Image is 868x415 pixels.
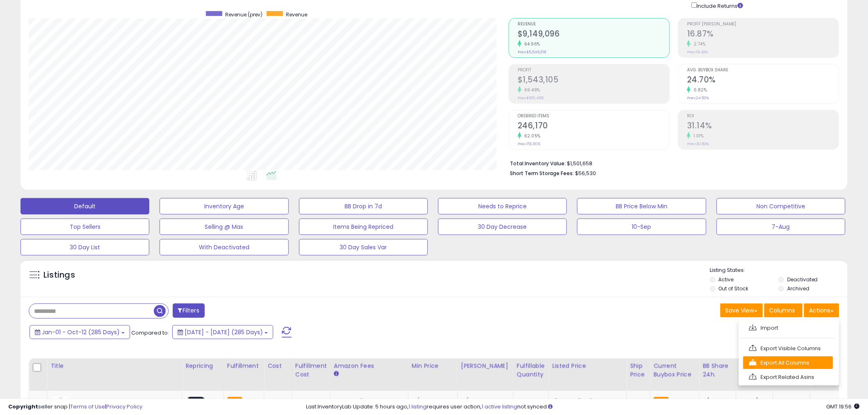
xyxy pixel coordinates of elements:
div: Cost [267,362,288,370]
small: Amazon Fees. [334,370,339,378]
button: Columns [764,303,803,317]
h2: $9,149,096 [518,29,669,40]
a: Export Visible Columns [743,342,833,355]
b: Short Term Storage Fees: [510,170,574,177]
button: Needs to Reprice [438,198,567,214]
button: Default [21,198,149,214]
button: Top Sellers [21,219,149,235]
div: seller snap | | [8,403,142,411]
small: 64.96% [521,41,540,47]
button: Actions [804,303,839,317]
span: Columns [770,306,795,315]
div: Repricing [185,362,220,370]
button: [DATE] - [DATE] (285 Days) [172,325,273,339]
label: Active [719,276,734,283]
span: 2025-10-13 19:56 GMT [827,403,860,410]
div: Listed Price [552,362,623,370]
div: Fulfillable Quantity [517,362,545,379]
strong: Copyright [8,403,38,410]
div: Current Buybox Price [653,362,696,379]
a: Terms of Use [70,403,105,410]
div: Total Rev. Diff. [813,362,839,388]
button: 30 Day Sales Var [299,239,428,255]
a: Export All Columns [743,356,833,369]
button: 30 Day List [21,239,149,255]
span: Ordered Items [518,114,669,119]
div: Amazon Fees [334,362,405,370]
small: Prev: 24.50% [687,96,709,100]
div: Fulfillment Cost [295,362,327,379]
button: Non Competitive [717,198,845,214]
button: 7-Aug [717,219,845,235]
button: BB Drop in 7d [299,198,428,214]
a: 1 active listing [482,403,518,410]
a: Import [743,322,833,334]
span: Profit [518,68,669,73]
div: Min Price [412,362,454,370]
label: Archived [787,285,809,292]
button: Save View [720,303,763,317]
span: Profit [PERSON_NAME] [687,22,839,27]
div: BB Share 24h. [703,362,733,379]
b: Total Inventory Value: [510,160,566,167]
span: $56,530 [575,169,596,177]
h2: 24.70% [687,75,839,86]
div: Last InventoryLab Update: 5 hours ago, requires user action, not synced. [306,403,860,411]
div: Include Returns [685,1,753,10]
button: Inventory Age [160,198,288,214]
div: Fulfillment [227,362,260,370]
button: BB Price Below Min [577,198,706,214]
div: Title [50,362,178,370]
div: [PERSON_NAME] [461,362,510,370]
span: Jan-01 - Oct-12 (285 Days) [42,328,120,336]
small: 1.01% [691,133,704,139]
small: 2.74% [691,41,706,47]
a: 1 listing [409,403,427,410]
span: Avg. Buybox Share [687,68,839,73]
small: 69.49% [521,87,540,93]
a: Privacy Policy [106,403,142,410]
li: $1,501,658 [510,158,833,168]
span: Revenue (prev) [225,11,263,18]
span: Revenue [286,11,307,18]
h5: Listings [43,269,75,281]
h2: 31.14% [687,121,839,132]
h2: 246,170 [518,121,669,132]
small: 0.82% [691,87,707,93]
button: Filters [173,303,205,318]
small: Prev: 151,906 [518,141,540,146]
span: [DATE] - [DATE] (285 Days) [185,328,263,336]
p: Listing States: [710,267,847,274]
span: Revenue [518,22,669,27]
h2: 16.87% [687,29,839,40]
button: Jan-01 - Oct-12 (285 Days) [30,325,130,339]
a: Export Related Asins [743,371,833,383]
span: ROI [687,114,839,119]
button: With Deactivated [160,239,288,255]
label: Out of Stock [719,285,749,292]
small: Prev: $5,546,108 [518,50,546,55]
label: Deactivated [787,276,818,283]
div: Ship Price [630,362,646,379]
small: Prev: $910,455 [518,96,544,100]
small: Prev: 30.83% [687,141,709,146]
button: 30 Day Decrease [438,219,567,235]
h2: $1,543,105 [518,75,669,86]
span: Compared to: [131,329,169,337]
small: Prev: 16.42% [687,50,708,55]
button: Items Being Repriced [299,219,428,235]
button: 10-Sep [577,219,706,235]
button: Selling @ Max [160,219,288,235]
small: 62.05% [521,133,541,139]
